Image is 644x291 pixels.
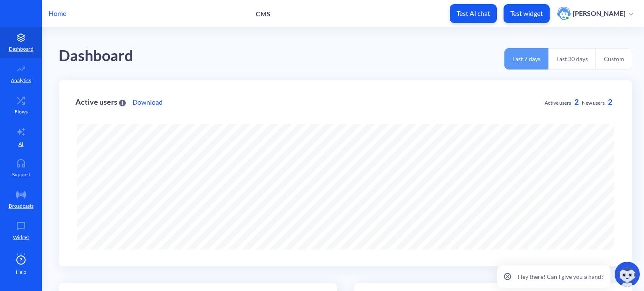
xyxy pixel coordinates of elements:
button: Last 30 days [548,48,596,70]
a: Download [132,97,163,107]
p: [PERSON_NAME] [573,9,626,18]
span: New users [582,100,605,106]
div: Active users [75,98,126,106]
button: Test widget [504,4,550,23]
button: user photo[PERSON_NAME] [553,6,637,21]
img: copilot-icon.svg [615,262,640,287]
p: Home [49,8,66,18]
span: Active users [545,100,571,106]
p: CMS [256,10,270,18]
img: user photo [557,7,571,20]
p: Widget [13,234,29,241]
p: Test AI chat [457,9,490,18]
span: 2 [608,97,612,106]
span: 2 [574,97,579,106]
p: Broadcasts [9,202,34,210]
button: Last 7 days [504,48,548,70]
button: Test AI chat [450,4,497,23]
p: Test widget [510,9,543,18]
div: Dashboard [59,44,133,68]
p: Dashboard [9,45,34,53]
p: Hey there! Can I give you a hand? [518,272,604,281]
span: Help [16,268,26,276]
p: Support [12,171,30,178]
p: Flows [15,108,28,116]
p: AI [18,140,23,148]
button: Custom [596,48,632,70]
p: Analytics [11,77,31,84]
